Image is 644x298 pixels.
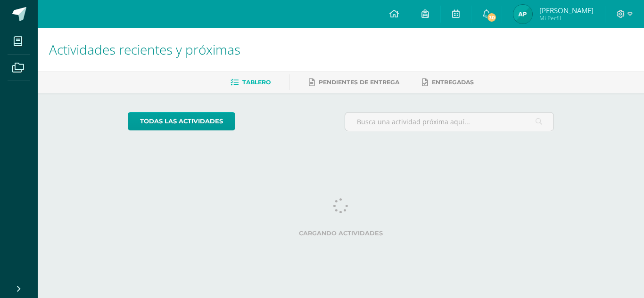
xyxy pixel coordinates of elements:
[513,5,532,24] img: 16dbf630ebc2ed5c490ee54726b3959b.png
[128,112,235,130] a: todas las Actividades
[487,12,497,23] span: 30
[345,113,554,131] input: Busca una actividad próxima aquí...
[49,40,240,58] span: Actividades recientes y próximas
[539,14,594,22] span: Mi Perfil
[309,75,399,90] a: Pendientes de entrega
[231,75,271,90] a: Tablero
[319,79,399,86] span: Pendientes de entrega
[539,6,594,15] span: [PERSON_NAME]
[242,79,271,86] span: Tablero
[422,75,474,90] a: Entregadas
[128,230,554,237] label: Cargando actividades
[432,79,474,86] span: Entregadas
